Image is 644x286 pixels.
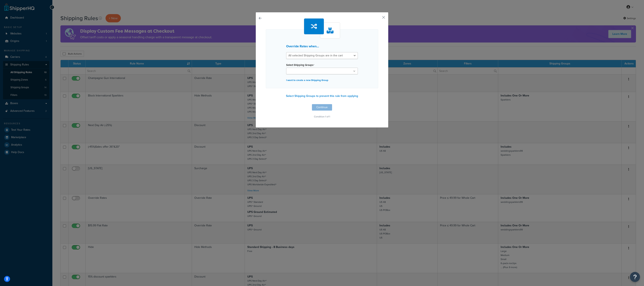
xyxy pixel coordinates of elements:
p: Condition 1 of 1 [266,114,378,119]
h3: Override Rates when... [286,45,358,48]
button: Open Resource Center [630,272,640,282]
button: Select Shipping Groups to prevent this rule from applying [285,93,359,99]
p: I want to create a new Shipping Group [286,77,358,83]
label: Select Shipping Groups [286,63,314,67]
